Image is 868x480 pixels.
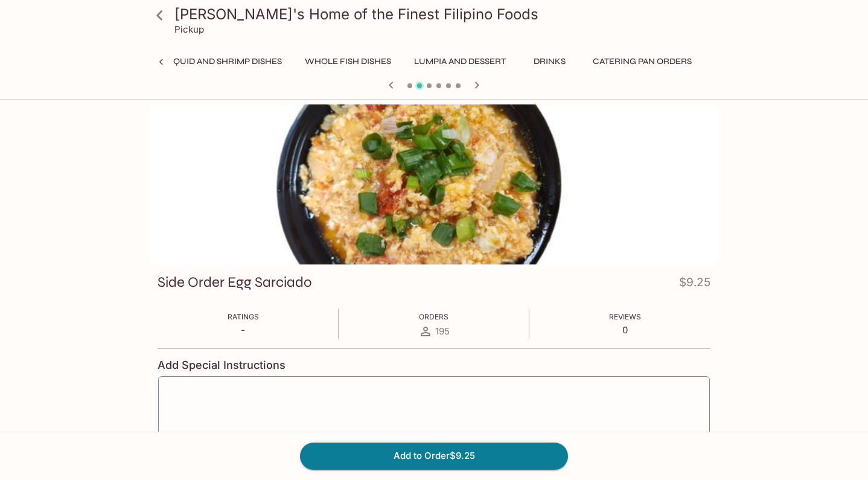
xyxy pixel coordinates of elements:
p: 0 [609,324,641,336]
button: Squid and Shrimp Dishes [162,53,289,70]
button: Add to Order$9.25 [300,443,568,469]
div: Side Order Egg Sarciado [149,104,719,264]
button: Whole Fish Dishes [298,53,398,70]
span: Orders [419,312,448,321]
h4: $9.25 [679,273,710,296]
span: 195 [435,325,450,337]
h4: Add Special Instructions [158,359,710,372]
button: Drinks [522,53,576,70]
p: Pickup [174,24,204,35]
button: Lumpia and Dessert [407,53,512,70]
span: Ratings [228,312,259,321]
p: - [228,324,259,336]
h3: Side Order Egg Sarciado [158,273,311,292]
span: Reviews [609,312,641,321]
h3: [PERSON_NAME]'s Home of the Finest Filipino Foods [174,5,714,24]
button: Catering Pan Orders [586,53,698,70]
